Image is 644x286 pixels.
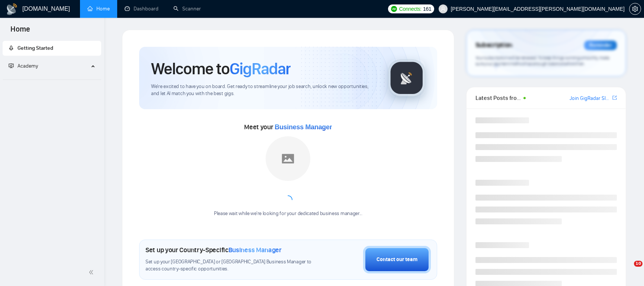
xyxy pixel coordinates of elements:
[629,6,641,12] span: setting
[475,39,512,52] span: Subscription
[9,63,38,69] span: Academy
[282,194,294,206] span: loading
[475,93,522,103] span: Latest Posts from the GigRadar Community
[145,259,317,273] span: Set up your [GEOGRAPHIC_DATA] or [GEOGRAPHIC_DATA] Business Manager to access country-specific op...
[423,5,431,13] span: 161
[440,6,446,12] span: user
[629,6,641,12] a: setting
[17,45,53,51] span: Getting Started
[377,256,417,264] div: Contact our team
[391,6,397,12] img: upwork-logo.png
[228,246,282,254] span: Business Manager
[9,63,14,68] span: fund-projection-screen
[151,83,376,97] span: We're excited to have you on board. Get ready to streamline your job search, unlock new opportuni...
[4,24,36,39] span: Home
[87,6,110,12] a: homeHome
[244,123,332,131] span: Meet your
[89,269,96,276] span: double-left
[399,5,422,13] span: Connects:
[612,95,617,101] span: export
[17,63,38,69] span: Academy
[634,261,643,267] span: 10
[266,136,310,181] img: placeholder.png
[3,77,101,81] li: Academy Homepage
[629,3,641,15] button: setting
[388,59,425,97] img: gigradar-logo.png
[3,41,101,56] li: Getting Started
[475,55,609,67] span: Your subscription will be renewed. To keep things running smoothly, make sure your payment method...
[619,261,637,279] iframe: Intercom live chat
[9,45,14,51] span: rocket
[6,3,18,15] img: logo
[173,6,201,12] a: searchScanner
[570,94,611,103] a: Join GigRadar Slack Community
[612,94,617,101] a: export
[125,6,158,12] a: dashboardDashboard
[363,246,431,273] button: Contact our team
[230,59,291,79] span: GigRadar
[209,210,367,217] div: Please wait while we're looking for your dedicated business manager...
[275,123,332,131] span: Business Manager
[145,246,282,254] h1: Set up your Country-Specific
[151,59,291,79] h1: Welcome to
[584,40,617,50] div: Reminder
